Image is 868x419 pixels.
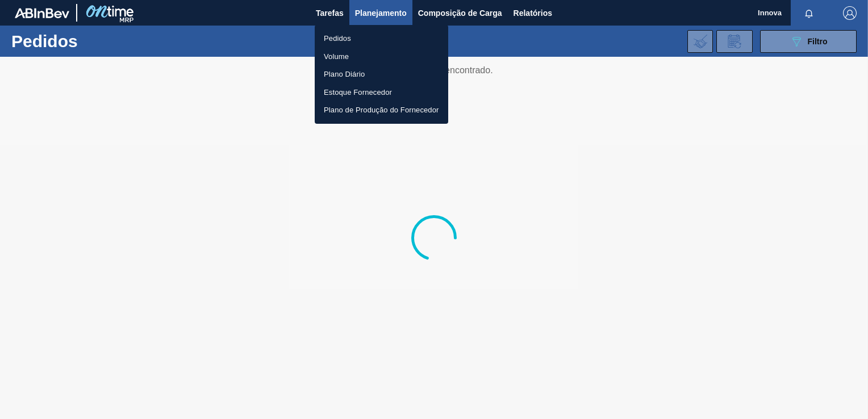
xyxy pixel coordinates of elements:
[315,30,448,48] a: Pedidos
[315,65,448,83] a: Plano Diário
[315,83,448,102] a: Estoque Fornecedor
[315,48,448,66] a: Volume
[315,101,448,119] a: Plano de Produção do Fornecedor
